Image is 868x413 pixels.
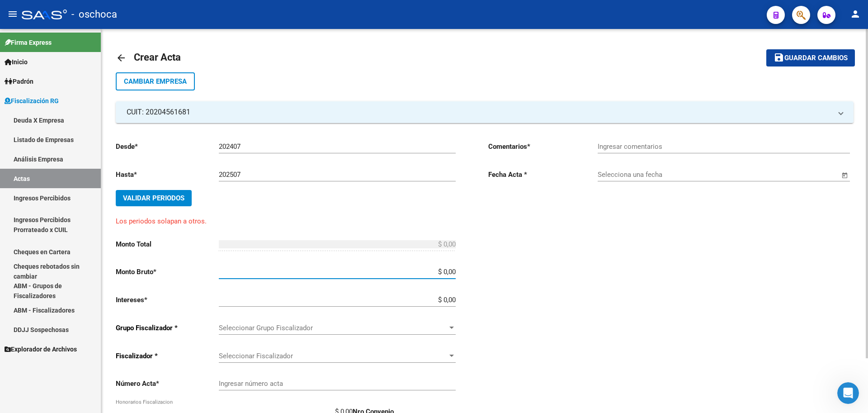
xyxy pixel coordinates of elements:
span: Crear Acta [134,52,181,63]
p: Los periodos solapan a otros. [116,216,459,226]
p: Comentarios [488,142,598,152]
span: Validar Periodos [123,194,184,202]
span: Padrón [5,76,33,86]
mat-panel-title: CUIT: 20204561681 [127,107,832,117]
span: Fiscalización RG [5,96,59,106]
span: Firma Express [5,38,52,47]
button: Validar Periodos [116,190,192,206]
mat-icon: arrow_back [116,52,127,63]
p: Fecha Acta * [488,170,598,180]
mat-icon: person [850,9,861,19]
button: Open calendar [840,170,850,180]
span: Seleccionar Grupo Fiscalizador [219,324,448,332]
p: Fiscalizador * [116,351,219,361]
span: - oschoca [71,5,117,24]
p: Intereses [116,295,219,305]
span: Seleccionar Fiscalizador [219,352,448,360]
p: Desde [116,142,219,152]
mat-icon: menu [7,9,18,19]
button: Cambiar Empresa [116,72,195,90]
p: Grupo Fiscalizador * [116,323,219,333]
p: Monto Bruto [116,267,219,277]
p: Número Acta [116,379,219,389]
span: Cambiar Empresa [124,77,187,85]
span: Guardar cambios [784,54,848,62]
mat-icon: save [774,52,784,63]
button: Guardar cambios [766,49,855,66]
span: Explorador de Archivos [5,344,77,354]
iframe: Intercom live chat [837,382,859,404]
p: Hasta [116,170,219,180]
mat-expansion-panel-header: CUIT: 20204561681 [116,101,854,123]
p: Monto Total [116,239,219,249]
span: Inicio [5,57,28,67]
